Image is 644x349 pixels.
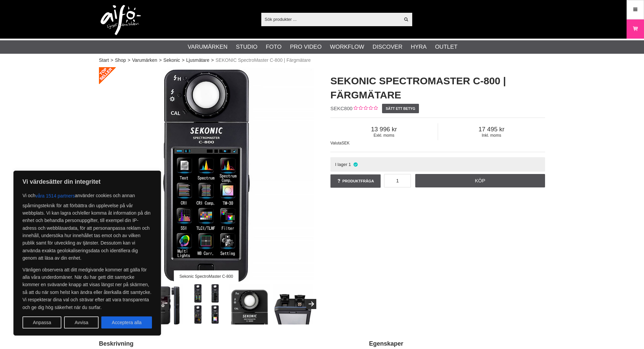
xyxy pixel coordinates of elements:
[101,5,141,35] img: logo.png
[236,43,257,51] a: Studio
[115,57,126,64] a: Shop
[186,57,209,64] a: Ljusmätare
[330,105,353,111] span: SEKC800
[415,174,545,187] a: Köp
[13,171,161,336] div: Vi värdesätter din integritet
[127,57,130,64] span: >
[159,57,162,64] span: >
[369,340,545,348] h2: Egenskaper
[382,104,419,113] a: Sätt ett betyg
[330,43,364,51] a: Workflow
[99,340,352,348] h2: Beskrivning
[261,14,400,24] input: Sök produkter ...
[99,67,314,282] img: Sekonic SpectroMaster C-800
[182,57,184,64] span: >
[438,133,545,138] span: Inkl. moms
[101,316,152,329] button: Acceptera alla
[411,43,427,51] a: Hyra
[22,190,152,262] p: Vi och använder cookies och annan spårningsteknik för att förbättra din upplevelse på vår webbpla...
[36,190,75,202] button: våra 1514 partners
[266,43,281,51] a: Foto
[373,43,402,51] a: Discover
[306,299,316,309] button: Next
[348,162,351,167] span: 1
[273,284,313,324] img: Anslutning för synkkabel samt USB
[330,126,438,133] span: 13 996
[435,43,458,51] a: Outlet
[22,266,152,311] p: Vänligen observera att ditt medgivande kommer att gälla för alla våra underdomäner. När du har ge...
[216,57,311,64] span: SEKONIC SpectroMaster C-800 | Färgmätare
[330,74,545,102] h1: SEKONIC SpectroMaster C-800 | Färgmätare
[64,316,99,329] button: Avvisa
[438,126,545,133] span: 17 495
[229,284,270,324] img: Mätsensor med val kalibrering och typ av ljuskälla
[22,178,152,186] p: Vi värdesätter din integritet
[186,284,227,324] img: Mycket avancerad spectrometer med tydlig display
[143,284,183,324] img: Kompakt, intiutiv design
[330,141,341,145] span: Valuta
[163,57,180,64] a: Sekonic
[290,43,321,51] a: Pro Video
[330,133,438,138] span: Exkl. moms
[22,316,61,329] button: Anpassa
[188,43,228,51] a: Varumärken
[174,270,238,282] div: Sekonic SpectroMaster C-800
[211,57,214,64] span: >
[353,162,358,167] i: I lager
[341,141,350,145] span: SEK
[111,57,113,64] span: >
[330,174,381,188] a: Produktfråga
[132,57,157,64] a: Varumärken
[353,105,378,112] div: Kundbetyg: 0
[335,162,347,167] span: I lager
[99,57,109,64] a: Start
